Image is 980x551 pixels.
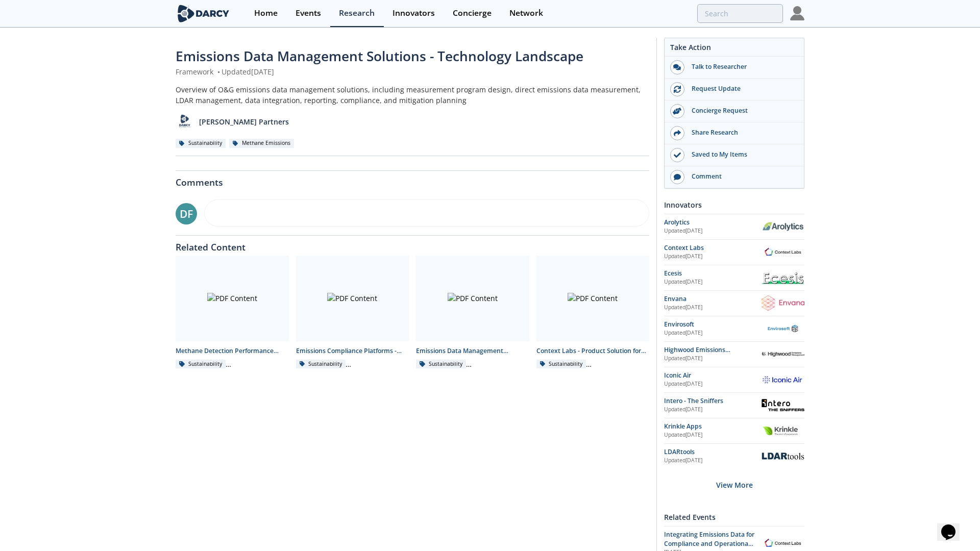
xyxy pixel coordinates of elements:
[215,67,222,77] span: •
[176,5,231,22] img: logo-wide.svg
[664,447,762,457] div: LDARtools
[664,218,762,227] div: Arolytics
[176,203,197,224] div: DF
[762,537,804,549] img: Context Labs
[416,346,529,356] div: Emissions Data Management Solutions - Technology Landscape
[664,320,804,338] a: Envirosoft Updated[DATE] Envirosoft
[684,150,799,159] div: Saved to My Items
[762,324,804,333] img: Envirosoft
[339,9,375,17] div: Research
[762,352,804,357] img: Highwood Emissions Management
[762,453,804,459] img: LDARtools
[684,62,799,71] div: Talk to Researcher
[664,508,804,526] div: Related Events
[762,399,804,411] img: Intero - The Sniffers
[176,171,649,187] div: Comments
[664,345,762,355] div: Highwood Emissions Management
[664,269,804,287] a: Ecesis Updated[DATE] Ecesis
[664,371,762,380] div: Iconic Air
[664,457,762,465] div: Updated [DATE]
[664,278,762,286] div: Updated [DATE]
[664,345,804,363] a: Highwood Emissions Management Updated[DATE] Highwood Emissions Management
[254,9,278,17] div: Home
[664,431,762,439] div: Updated [DATE]
[937,510,970,541] iframe: chat widget
[664,320,762,329] div: Envirosoft
[292,256,413,368] a: PDF Content Emissions Compliance Platforms - Innovator Comparison Sustainability
[416,360,466,369] div: Sustainability
[664,196,804,214] div: Innovators
[684,84,799,93] div: Request Update
[664,304,762,312] div: Updated [DATE]
[176,66,649,77] div: Framework Updated [DATE]
[762,425,804,436] img: Krinkle Apps
[296,360,346,369] div: Sustainability
[664,371,804,389] a: Iconic Air Updated[DATE] Iconic Air
[664,243,804,261] a: Context Labs Updated[DATE] Context Labs
[664,294,804,312] a: Envana Updated[DATE] Envana
[296,346,409,356] div: Emissions Compliance Platforms - Innovator Comparison
[665,42,804,57] div: Take Action
[684,172,799,181] div: Comment
[176,47,583,65] span: Emissions Data Management Solutions - Technology Landscape
[664,329,762,337] div: Updated [DATE]
[762,271,804,284] img: Ecesis
[176,84,649,106] div: Overview of O&G emissions data management solutions, including measurement program design, direct...
[790,6,804,20] img: Profile
[762,295,804,311] img: Envana
[176,346,289,356] div: Methane Detection Performance Analysis – METEC ADED 2024 - Innovator Comparison
[664,396,762,406] div: Intero - The Sniffers
[296,9,321,17] div: Events
[199,116,289,127] p: [PERSON_NAME] Partners
[393,9,435,17] div: Innovators
[509,9,543,17] div: Network
[664,396,804,414] a: Intero - The Sniffers Updated[DATE] Intero - The Sniffers
[176,139,226,148] div: Sustainability
[664,269,762,278] div: Ecesis
[664,422,762,431] div: Krinkle Apps
[664,406,762,414] div: Updated [DATE]
[533,256,653,368] a: PDF Content Context Labs - Product Solution for Emissions Management Sustainability
[664,294,762,304] div: Envana
[664,253,762,261] div: Updated [DATE]
[176,236,649,252] div: Related Content
[664,447,804,465] a: LDARtools Updated[DATE] LDARtools
[664,227,762,235] div: Updated [DATE]
[697,4,783,23] input: Advanced Search
[229,139,294,148] div: Methane Emissions
[762,374,804,385] img: Iconic Air
[664,422,804,440] a: Krinkle Apps Updated[DATE] Krinkle Apps
[762,221,804,232] img: Arolytics
[172,256,292,368] a: PDF Content Methane Detection Performance Analysis – METEC ADED 2024 - Innovator Comparison Susta...
[664,218,804,236] a: Arolytics Updated[DATE] Arolytics
[664,469,804,501] div: View More
[762,246,804,258] img: Context Labs
[664,380,762,388] div: Updated [DATE]
[664,355,762,363] div: Updated [DATE]
[536,346,650,356] div: Context Labs - Product Solution for Emissions Management
[412,256,533,368] a: PDF Content Emissions Data Management Solutions - Technology Landscape Sustainability
[664,243,762,253] div: Context Labs
[684,128,799,137] div: Share Research
[536,360,586,369] div: Sustainability
[453,9,492,17] div: Concierge
[684,106,799,115] div: Concierge Request
[176,360,226,369] div: Sustainability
